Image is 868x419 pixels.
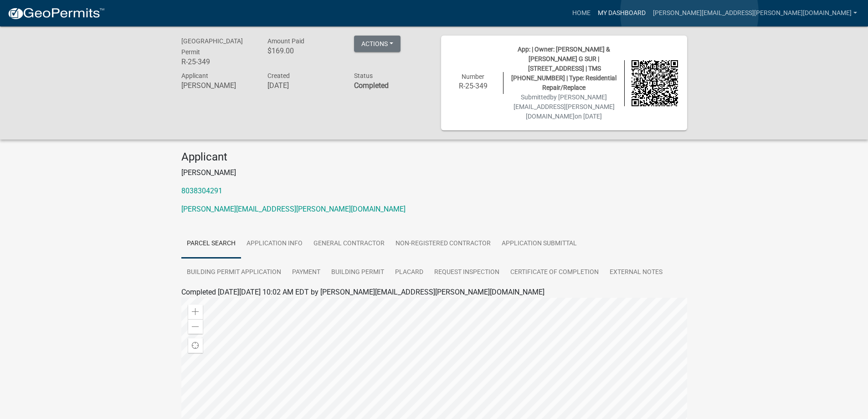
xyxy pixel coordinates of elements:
[181,72,208,79] span: Applicant
[354,36,401,52] button: Actions
[569,5,594,22] a: Home
[390,258,429,287] a: Placard
[181,186,222,195] a: 8038304291
[514,93,615,120] span: by [PERSON_NAME][EMAIL_ADDRESS][PERSON_NAME][DOMAIN_NAME]
[496,229,582,259] a: Application Submittal
[188,319,203,334] div: Zoom out
[181,37,243,56] span: [GEOGRAPHIC_DATA] Permit
[511,46,616,91] span: App: | Owner: [PERSON_NAME] & [PERSON_NAME] G SUR | [STREET_ADDRESS] | TMS [PHONE_NUMBER] | Type:...
[188,305,203,319] div: Zoom in
[181,150,687,164] h4: Applicant
[632,60,678,107] img: QR code
[181,205,406,213] a: [PERSON_NAME][EMAIL_ADDRESS][PERSON_NAME][DOMAIN_NAME]
[188,338,203,353] div: Find my location
[594,5,649,22] a: My Dashboard
[181,81,254,90] h6: [PERSON_NAME]
[287,258,326,287] a: Payment
[649,5,861,22] a: [PERSON_NAME][EMAIL_ADDRESS][PERSON_NAME][DOMAIN_NAME]
[181,288,544,296] span: Completed [DATE][DATE] 10:02 AM EDT by [PERSON_NAME][EMAIL_ADDRESS][PERSON_NAME][DOMAIN_NAME]
[267,81,340,90] h6: [DATE]
[181,57,254,66] h6: R-25-349
[241,229,308,259] a: Application Info
[514,93,615,120] span: Submitted on [DATE]
[267,37,304,45] span: Amount Paid
[604,258,668,287] a: External Notes
[181,258,287,287] a: Building Permit Application
[429,258,505,287] a: Request Inspection
[450,82,497,90] h6: R-25-349
[267,47,340,55] h6: $169.00
[505,258,604,287] a: Certificate of Completion
[181,167,687,178] p: [PERSON_NAME]
[326,258,390,287] a: Building Permit
[354,72,373,79] span: Status
[354,81,389,90] strong: Completed
[390,229,496,259] a: Non-Registered Contractor
[267,72,290,79] span: Created
[462,73,484,80] span: Number
[181,229,241,259] a: Parcel search
[308,229,390,259] a: General Contractor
